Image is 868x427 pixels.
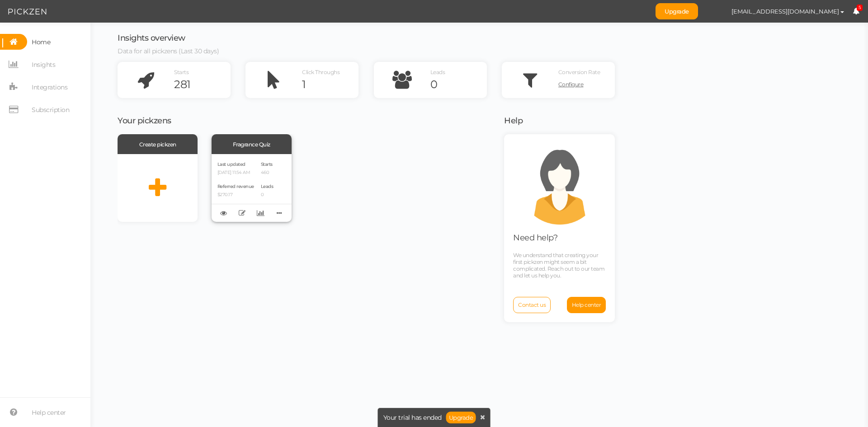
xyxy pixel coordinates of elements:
[731,8,839,15] span: [EMAIL_ADDRESS][DOMAIN_NAME]
[430,78,487,91] div: 0
[572,301,601,308] span: Help center
[118,116,171,126] span: Your pickzens
[32,405,66,420] span: Help center
[302,78,359,91] div: 1
[118,33,185,43] span: Insights overview
[118,47,219,55] span: Data for all pickzens (Last 30 days)
[519,143,600,225] img: support.png
[174,78,231,91] div: 281
[32,103,69,117] span: Subscription
[217,170,254,176] p: [DATE] 11:54 AM
[32,80,67,94] span: Integrations
[261,192,274,198] p: 0
[857,5,863,11] span: 5
[656,3,698,19] a: Upgrade
[217,161,245,167] span: Last updated
[558,81,584,88] span: Configure
[513,233,557,243] span: Need help?
[518,301,546,308] span: Contact us
[430,69,445,75] span: Leads
[174,69,189,75] span: Starts
[261,161,273,167] span: Starts
[707,4,723,19] img: b3e142cb9089df8073c54e68b41907af
[32,35,50,49] span: Home
[558,69,600,75] span: Conversion Rate
[217,183,254,189] span: Referred revenue
[261,183,274,189] span: Leads
[723,4,853,19] button: [EMAIL_ADDRESS][DOMAIN_NAME]
[567,297,606,313] a: Help center
[302,69,340,75] span: Click Throughs
[8,6,47,17] img: Pickzen logo
[504,116,523,126] span: Help
[558,78,615,91] a: Configure
[217,192,254,198] p: $270.17
[212,134,292,154] div: Fragrance Quiz
[212,154,292,222] div: Last updated [DATE] 11:54 AM Referred revenue $270.17 Starts 460 Leads 0
[383,414,442,421] span: Your trial has ended
[261,170,274,176] p: 460
[446,412,476,423] a: Upgrade
[513,252,604,279] span: We understand that creating your first pickzen might seem a bit complicated. Reach out to our tea...
[139,141,176,148] span: Create pickzen
[32,57,55,72] span: Insights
